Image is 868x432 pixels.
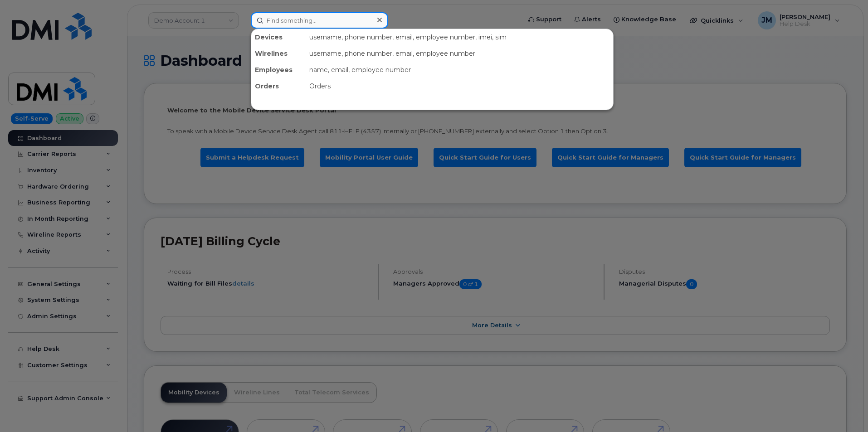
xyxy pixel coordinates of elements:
[306,29,613,45] div: username, phone number, email, employee number, imei, sim
[251,78,306,94] div: Orders
[251,29,306,45] div: Devices
[306,62,613,78] div: name, email, employee number
[251,62,306,78] div: Employees
[306,78,613,94] div: Orders
[306,45,613,62] div: username, phone number, email, employee number
[251,45,306,62] div: Wirelines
